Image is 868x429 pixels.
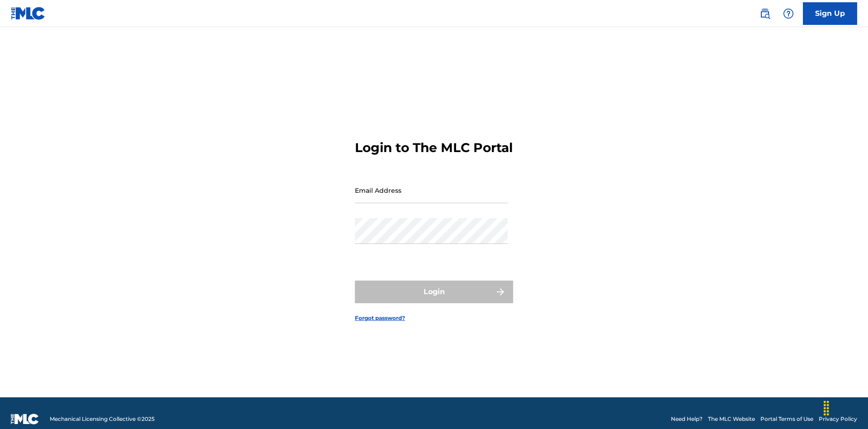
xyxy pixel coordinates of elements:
a: Public Search [756,5,774,23]
img: help [783,8,794,19]
a: The MLC Website [708,415,755,423]
div: Drag [819,395,834,422]
img: MLC Logo [11,7,46,20]
div: Help [779,5,797,23]
a: Portal Terms of Use [760,415,813,423]
a: Forgot password? [355,314,405,322]
span: Mechanical Licensing Collective © 2025 [50,415,155,423]
h3: Login to The MLC Portal [355,140,513,156]
iframe: Chat Widget [823,386,868,429]
a: Sign Up [803,2,857,25]
a: Privacy Policy [819,415,857,423]
a: Need Help? [671,415,703,423]
img: search [759,8,770,19]
img: logo [11,414,39,424]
